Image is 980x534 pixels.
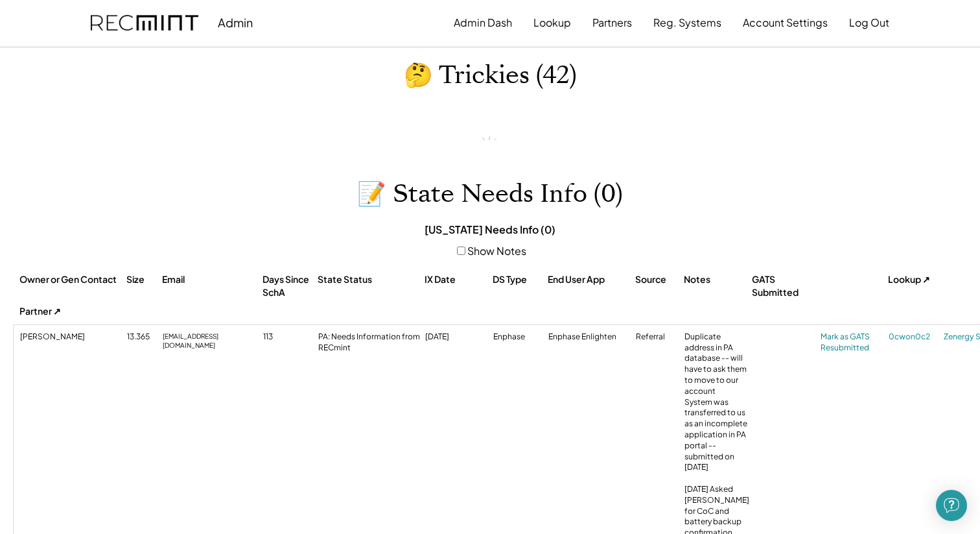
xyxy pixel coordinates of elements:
button: Lookup [533,10,571,36]
div: 13.365 [127,332,159,343]
div: Referral [636,332,681,343]
div: Mark as GATS Resubmitted [821,332,885,354]
div: Source [635,273,681,286]
div: End User App [548,273,632,286]
div: Days Since SchA [262,273,314,298]
div: PA: Needs Information from RECmint [318,332,422,354]
div: Partner ↗ [19,305,104,318]
h1: 📝 State Needs Info (0) [357,179,623,210]
div: IX Date [425,273,489,286]
div: [DATE] [425,332,490,343]
label: Show Notes [467,244,526,258]
div: Lookup ↗ [888,273,940,286]
div: [PERSON_NAME] [20,332,124,343]
div: GATS Submitted [752,273,817,298]
div: [EMAIL_ADDRESS][DOMAIN_NAME] [163,332,260,350]
div: 113 [263,332,315,343]
img: recmint-logotype%403x.png [91,15,198,31]
div: Enphase Enlighten [548,332,633,343]
div: DS Type [493,273,544,286]
div: [US_STATE] Needs Info (0) [425,223,555,237]
div: Size [126,273,159,286]
button: Log Out [849,10,889,36]
button: Account Settings [743,10,828,36]
div: Admin [218,15,253,30]
div: Owner or Gen Contact [19,273,123,286]
a: 0cwon0c2 [889,332,940,343]
div: Notes [684,273,749,286]
div: Open Intercom Messenger [936,490,967,521]
button: Partners [592,10,632,36]
h1: 🤔 Trickies (42) [404,60,577,91]
div: Email [162,273,259,286]
div: State Status [318,273,421,286]
button: Reg. Systems [653,10,721,36]
button: Admin Dash [454,10,512,36]
div: Enphase [493,332,545,343]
